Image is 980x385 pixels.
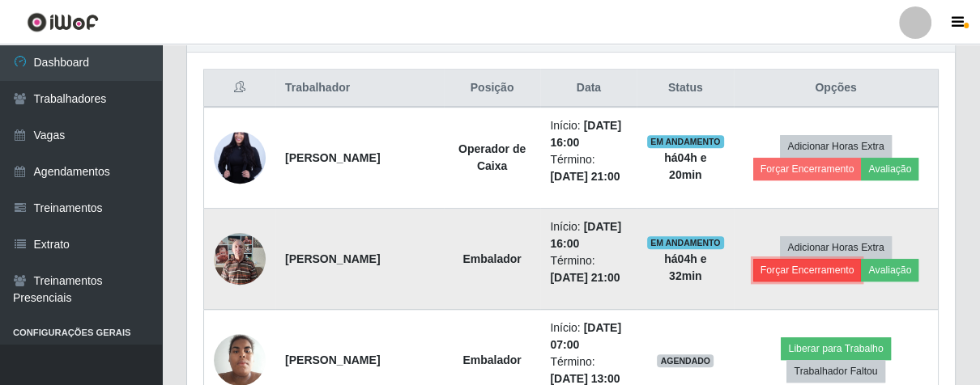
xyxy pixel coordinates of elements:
[550,170,620,183] time: [DATE] 21:00
[550,119,621,149] time: [DATE] 16:00
[550,252,627,286] li: Término:
[214,224,266,293] img: 1753363159449.jpeg
[780,135,891,158] button: Adicionar Horas Extra
[780,236,891,259] button: Adicionar Horas Extra
[550,117,627,151] li: Início:
[786,360,884,383] button: Trabalhador Faltou
[275,70,444,108] th: Trabalhador
[214,119,266,197] img: 1741973896630.jpeg
[285,151,380,164] strong: [PERSON_NAME]
[664,252,706,282] strong: há 04 h e 32 min
[550,321,621,351] time: [DATE] 07:00
[550,220,621,250] time: [DATE] 16:00
[285,353,380,366] strong: [PERSON_NAME]
[550,319,627,353] li: Início:
[462,353,521,366] strong: Embalador
[637,70,734,108] th: Status
[647,135,724,148] span: EM ANDAMENTO
[781,337,890,360] button: Liberar para Trabalho
[550,271,620,284] time: [DATE] 21:00
[285,252,380,265] strong: [PERSON_NAME]
[550,218,627,252] li: Início:
[550,372,620,385] time: [DATE] 13:00
[753,259,862,281] button: Forçar Encerramento
[861,259,918,281] button: Avaliação
[664,151,706,181] strong: há 04 h e 20 min
[734,70,939,108] th: Opções
[861,158,918,180] button: Avaliação
[458,142,526,172] strong: Operador de Caixa
[647,236,724,249] span: EM ANDAMENTO
[550,151,627,185] li: Término:
[444,70,541,108] th: Posição
[462,252,521,265] strong: Embalador
[657,354,714,367] span: AGENDADO
[27,12,99,32] img: CoreUI Logo
[540,70,637,108] th: Data
[753,158,862,180] button: Forçar Encerramento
